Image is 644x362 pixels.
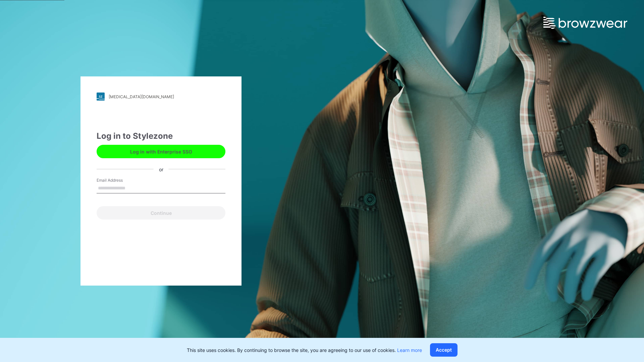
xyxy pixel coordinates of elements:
[543,17,627,29] img: browzwear-logo.e42bd6dac1945053ebaf764b6aa21510.svg
[154,166,169,173] div: or
[97,93,105,101] img: stylezone-logo.562084cfcfab977791bfbf7441f1a819.svg
[97,145,225,158] button: Log in with Enterprise SSO
[430,343,458,357] button: Accept
[97,177,144,183] label: Email Address
[109,94,174,99] div: [MEDICAL_DATA][DOMAIN_NAME]
[97,93,225,101] a: [MEDICAL_DATA][DOMAIN_NAME]
[397,347,422,353] a: Learn more
[97,130,225,142] div: Log in to Stylezone
[187,347,422,354] p: This site uses cookies. By continuing to browse the site, you are agreeing to our use of cookies.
